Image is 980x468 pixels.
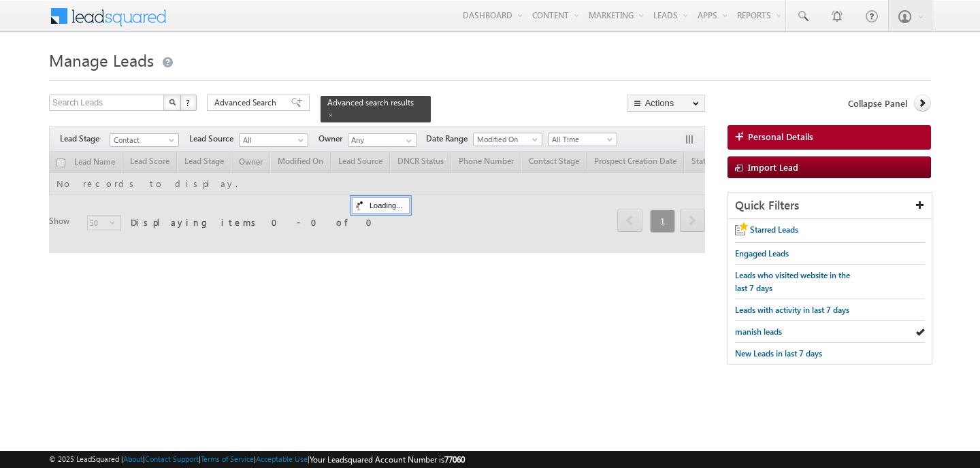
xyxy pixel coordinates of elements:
[327,97,414,107] span: Advanced search results
[444,454,465,465] span: 77060
[474,133,538,146] span: Modified On
[627,95,705,112] button: Actions
[201,454,254,463] a: Terms of Service
[348,133,417,147] input: Type to Search
[310,454,465,465] span: Your Leadsquared Account Number is
[318,133,348,145] span: Owner
[549,133,613,146] span: All Time
[49,49,154,71] span: Manage Leads
[473,133,542,146] a: Modified On
[169,99,176,105] img: Search
[239,133,308,147] a: All
[750,224,798,235] span: Starred Leads
[848,97,907,110] span: Collapse Panel
[735,327,782,337] span: manish leads
[240,134,304,146] span: All
[123,454,143,463] a: About
[145,454,199,463] a: Contact Support
[110,134,175,146] span: Contact
[548,133,617,146] a: All Time
[214,97,280,109] span: Advanced Search
[748,131,813,143] span: Personal Details
[180,95,197,111] button: ?
[60,133,110,145] span: Lead Stage
[49,453,465,466] span: © 2025 LeadSquared | | | | |
[189,133,239,145] span: Lead Source
[735,305,849,315] span: Leads with activity in last 7 days
[748,161,798,173] span: Import Lead
[352,197,410,214] div: Loading...
[110,133,179,147] a: Contact
[728,193,932,219] div: Quick Filters
[426,133,473,145] span: Date Range
[735,348,822,358] span: New Leads in last 7 days
[186,97,192,108] span: ?
[728,125,931,150] a: Personal Details
[735,248,789,258] span: Engaged Leads
[399,134,416,148] a: Show All Items
[256,454,308,463] a: Acceptable Use
[735,270,850,293] span: Leads who visited website in the last 7 days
